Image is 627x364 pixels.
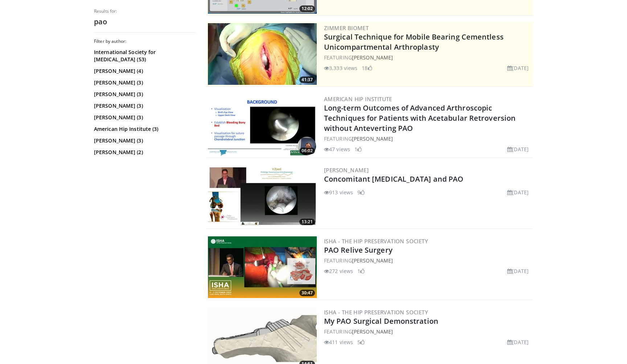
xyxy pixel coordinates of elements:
li: [DATE] [507,338,529,346]
a: Surgical Technique for Mobile Bearing Cementless Unicompartmental Arthroplasty [324,32,504,52]
span: 30:47 [299,290,315,296]
span: 41:37 [299,76,315,83]
a: [PERSON_NAME] (3) [94,102,194,109]
li: 18 [362,64,372,72]
img: 27dd7ad6-2090-4d95-bbfe-d16b75ea9a7f.300x170_q85_crop-smart_upscale.jpg [208,94,317,156]
a: [PERSON_NAME] [324,166,369,174]
div: FEATURING [324,54,532,61]
img: 80a94492-07f9-4b55-91ee-af12e4b7c9a0.300x170_q85_crop-smart_upscale.jpg [208,165,317,227]
li: 9 [357,189,365,196]
li: 3,333 views [324,64,357,72]
a: [PERSON_NAME] (2) [94,149,194,156]
span: 13:21 [299,219,315,225]
span: 12:02 [299,5,315,12]
a: Concomitant [MEDICAL_DATA] and PAO [324,174,463,184]
a: 13:21 [208,165,317,227]
a: [PERSON_NAME] [352,135,393,142]
a: American Hip Institute (3) [94,125,194,133]
a: [PERSON_NAME] (3) [94,79,194,86]
a: 30:47 [208,236,317,298]
a: PAO Relive Surgery [324,245,393,255]
div: FEATURING [324,257,532,264]
li: [DATE] [507,145,529,153]
li: [DATE] [507,267,529,275]
a: 41:37 [208,23,317,85]
a: [PERSON_NAME] (4) [94,67,194,75]
span: 06:02 [299,148,315,154]
p: Results for: [94,8,196,14]
li: 272 views [324,267,353,275]
img: 827ba7c0-d001-4ae6-9e1c-6d4d4016a445.300x170_q85_crop-smart_upscale.jpg [208,23,317,85]
li: [DATE] [507,64,529,72]
a: Zimmer Biomet [324,24,369,32]
h3: Filter by author: [94,38,196,44]
li: 913 views [324,189,353,196]
a: ISHA - The Hip Preservation Society [324,237,428,245]
img: 46344f48-37f9-430a-90ba-0dc41e65e82b.300x170_q85_crop-smart_upscale.jpg [208,236,317,298]
a: ISHA - The Hip Preservation Society [324,309,428,316]
li: 5 [357,338,365,346]
div: FEATURING [324,135,532,142]
h2: pao [94,17,196,26]
div: FEATURING [324,328,532,335]
a: [PERSON_NAME] (3) [94,91,194,98]
a: My PAO Surgical Demonstration [324,316,438,326]
a: International Society for [MEDICAL_DATA] (53) [94,49,194,63]
a: American Hip Institute [324,95,392,103]
li: 1 [357,267,365,275]
li: 411 views [324,338,353,346]
a: [PERSON_NAME] [352,257,393,264]
a: Long-term Outcomes of Advanced Arthroscopic Techniques for Patients with Acetabular Retroversion ... [324,103,516,133]
a: [PERSON_NAME] (3) [94,114,194,121]
a: [PERSON_NAME] [352,328,393,335]
li: 1 [355,145,362,153]
a: [PERSON_NAME] [352,54,393,61]
a: 06:02 [208,94,317,156]
li: 47 views [324,145,350,153]
a: [PERSON_NAME] (3) [94,137,194,144]
li: [DATE] [507,189,529,196]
